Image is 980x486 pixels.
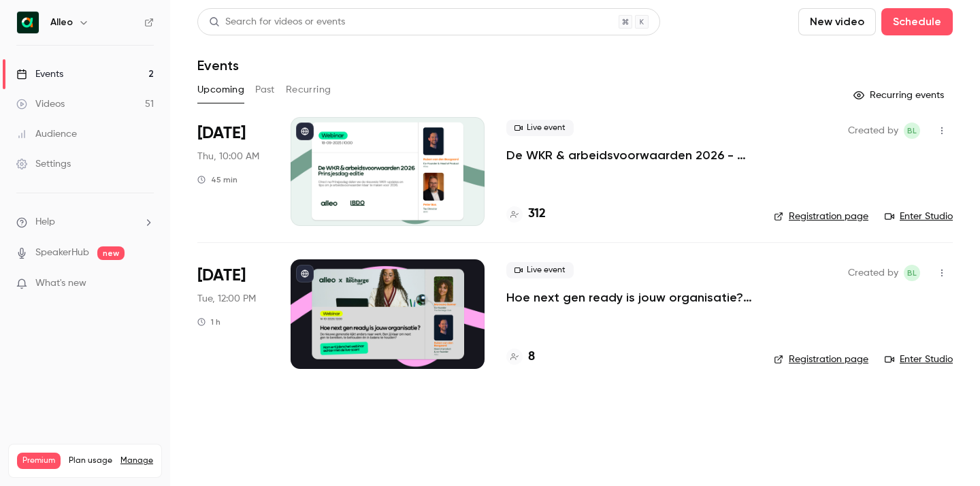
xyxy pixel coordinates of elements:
[16,127,77,141] div: Audience
[286,79,331,101] button: Recurring
[506,120,574,136] span: Live event
[50,16,73,29] h6: Alleo
[881,8,953,35] button: Schedule
[35,246,89,260] a: SpeakerHub
[197,317,220,327] div: 1 h
[197,123,246,144] span: [DATE]
[197,117,269,226] div: Sep 18 Thu, 10:00 AM (Europe/Amsterdam)
[17,453,61,469] span: Premium
[17,12,39,33] img: Alleo
[16,157,71,171] div: Settings
[904,265,920,281] span: Bernice Lohr
[798,8,876,35] button: New video
[907,123,917,139] span: BL
[506,147,752,163] a: De WKR & arbeidsvoorwaarden 2026 - [DATE] editie
[197,259,269,368] div: Oct 14 Tue, 12:00 PM (Europe/Amsterdam)
[506,348,535,366] a: 8
[120,455,153,466] a: Manage
[16,67,63,81] div: Events
[35,215,55,229] span: Help
[848,265,898,281] span: Created by
[197,79,244,101] button: Upcoming
[528,205,546,223] h4: 312
[97,246,125,260] span: new
[197,265,246,287] span: [DATE]
[904,123,920,139] span: Bernice Lohr
[506,289,752,306] a: Hoe next gen ready is jouw organisatie? Alleo x The Recharge Club
[197,57,239,74] h1: Events
[69,455,112,466] span: Plan usage
[774,210,868,223] a: Registration page
[255,79,275,101] button: Past
[197,174,238,185] div: 45 min
[35,276,86,291] span: What's new
[848,123,898,139] span: Created by
[209,15,345,29] div: Search for videos or events
[16,97,65,111] div: Videos
[907,265,917,281] span: BL
[885,210,953,223] a: Enter Studio
[197,150,259,163] span: Thu, 10:00 AM
[137,278,154,290] iframe: Noticeable Trigger
[506,205,546,223] a: 312
[774,353,868,366] a: Registration page
[16,215,154,229] li: help-dropdown-opener
[197,292,256,306] span: Tue, 12:00 PM
[885,353,953,366] a: Enter Studio
[528,348,535,366] h4: 8
[847,84,953,106] button: Recurring events
[506,262,574,278] span: Live event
